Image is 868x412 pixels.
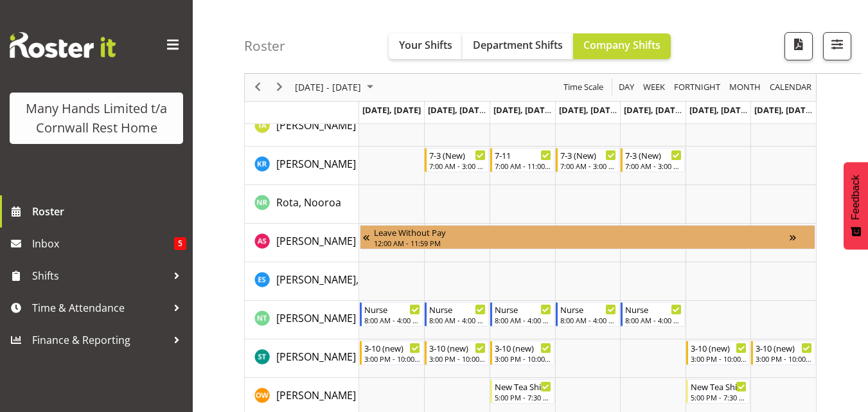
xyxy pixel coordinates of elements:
div: next period [269,74,290,101]
div: Tocker, Shannon"s event - 3-10 (new) Begin From Monday, September 8, 2025 at 3:00:00 PM GMT+12:00... [360,341,424,365]
div: 8:00 AM - 4:00 PM [364,315,421,325]
a: [PERSON_NAME] [276,233,356,249]
button: September 2025 [293,80,379,96]
div: 8:00 AM - 4:00 PM [429,315,486,325]
button: Fortnight [672,80,723,96]
div: 3-10 (new) [495,341,551,354]
span: [DATE], [DATE] [362,104,421,116]
span: [DATE], [DATE] [689,104,748,116]
span: Your Shifts [399,38,452,52]
div: Nurse [560,303,617,316]
div: Nurse [364,303,421,316]
div: 5:00 PM - 7:30 PM [691,392,747,402]
td: Sargison, Annmarie resource [245,224,359,262]
div: New Tea Shift [495,380,551,393]
button: Feedback - Show survey [844,162,868,249]
div: 7:00 AM - 11:00 AM [495,161,551,171]
button: Department Shifts [463,33,573,59]
div: Sargison, Annmarie"s event - Leave Without Pay Begin From Monday, September 1, 2025 at 12:00:00 A... [360,225,815,249]
button: Time Scale [562,80,606,96]
span: Roster [32,202,186,221]
div: 5:00 PM - 7:30 PM [495,392,551,402]
span: [PERSON_NAME] [276,350,356,364]
div: 3-10 (new) [364,341,421,354]
span: Fortnight [673,80,722,96]
span: [DATE] - [DATE] [294,80,362,96]
span: [PERSON_NAME] [276,157,356,171]
div: 8:00 AM - 4:00 PM [625,315,682,325]
span: Time & Attendance [32,298,167,318]
div: 7-3 (New) [429,148,486,161]
a: Rota, Nooroa [276,195,341,210]
div: 3:00 PM - 10:00 PM [495,354,551,364]
div: Tocker, Shannon"s event - 3-10 (new) Begin From Sunday, September 14, 2025 at 3:00:00 PM GMT+12:0... [751,341,815,365]
a: [PERSON_NAME] [276,388,356,403]
button: Timeline Week [641,80,668,96]
div: 7:00 AM - 3:00 PM [429,161,486,171]
button: Download a PDF of the roster according to the set date range. [784,32,813,60]
img: Rosterit website logo [10,32,116,58]
span: [DATE], [DATE] [754,104,813,116]
td: Thompson, Nicola resource [245,301,359,339]
span: Rota, Nooroa [276,195,341,210]
div: Nurse [495,303,551,316]
div: Welsh, Ollie"s event - New Tea Shift Begin From Saturday, September 13, 2025 at 5:00:00 PM GMT+12... [686,379,750,404]
a: [PERSON_NAME], Eternal [276,272,396,287]
span: [PERSON_NAME] Aroha [276,118,388,132]
div: Tocker, Shannon"s event - 3-10 (new) Begin From Saturday, September 13, 2025 at 3:00:00 PM GMT+12... [686,341,750,365]
div: 7-11 [495,148,551,161]
div: Tocker, Shannon"s event - 3-10 (new) Begin From Tuesday, September 9, 2025 at 3:00:00 PM GMT+12:0... [425,341,489,365]
div: 8:00 AM - 4:00 PM [495,315,551,325]
div: Welsh, Ollie"s event - New Tea Shift Begin From Wednesday, September 10, 2025 at 5:00:00 PM GMT+1... [490,379,554,404]
td: Tocker, Shannon resource [245,339,359,378]
div: 3-10 (new) [691,341,747,354]
span: 5 [174,237,186,250]
button: Month [768,80,814,96]
div: Thompson, Nicola"s event - Nurse Begin From Friday, September 12, 2025 at 8:00:00 AM GMT+12:00 En... [621,302,685,327]
span: Time Scale [562,80,605,96]
div: Nurse [625,303,682,316]
span: [PERSON_NAME] [276,388,356,402]
div: 3-10 (new) [429,341,486,354]
td: Rota, Nooroa resource [245,185,359,224]
span: Inbox [32,234,174,253]
span: calendar [768,80,813,96]
div: Richardson, Kirsty"s event - 7-11 Begin From Wednesday, September 10, 2025 at 7:00:00 AM GMT+12:0... [490,148,554,172]
a: [PERSON_NAME] [276,349,356,364]
div: 3:00 PM - 10:00 PM [756,354,812,364]
div: Richardson, Kirsty"s event - 7-3 (New) Begin From Thursday, September 11, 2025 at 7:00:00 AM GMT+... [556,148,620,172]
span: [PERSON_NAME] [276,234,356,248]
a: [PERSON_NAME] [276,310,356,326]
td: Sutton, Eternal resource [245,262,359,301]
span: Shifts [32,266,167,285]
div: Richardson, Kirsty"s event - 7-3 (New) Begin From Tuesday, September 9, 2025 at 7:00:00 AM GMT+12... [425,148,489,172]
td: Richardson, Kirsty resource [245,147,359,185]
div: 7-3 (New) [560,148,617,161]
button: Your Shifts [389,33,463,59]
div: Thompson, Nicola"s event - Nurse Begin From Wednesday, September 10, 2025 at 8:00:00 AM GMT+12:00... [490,302,554,327]
td: Rhind-Sutherland, Te Aroha resource [245,108,359,147]
div: previous period [247,74,269,101]
div: New Tea Shift [691,380,747,393]
button: Company Shifts [573,33,671,59]
span: [DATE], [DATE] [493,104,552,116]
div: Many Hands Limited t/a Cornwall Rest Home [22,99,170,138]
div: 12:00 AM - 11:59 PM [374,238,790,248]
div: 3-10 (new) [756,341,812,354]
span: Day [617,80,635,96]
div: 7:00 AM - 3:00 PM [560,161,617,171]
div: Richardson, Kirsty"s event - 7-3 (New) Begin From Friday, September 12, 2025 at 7:00:00 AM GMT+12... [621,148,685,172]
div: Nurse [429,303,486,316]
div: 8:00 AM - 4:00 PM [560,315,617,325]
div: 7:00 AM - 3:00 PM [625,161,682,171]
div: Thompson, Nicola"s event - Nurse Begin From Tuesday, September 9, 2025 at 8:00:00 AM GMT+12:00 En... [425,302,489,327]
button: Filter Shifts [823,32,851,60]
span: Finance & Reporting [32,330,167,350]
div: 3:00 PM - 10:00 PM [691,354,747,364]
span: [PERSON_NAME] [276,311,356,325]
button: Timeline Day [617,80,637,96]
button: Previous [249,80,267,96]
div: Thompson, Nicola"s event - Nurse Begin From Thursday, September 11, 2025 at 8:00:00 AM GMT+12:00 ... [556,302,620,327]
div: 3:00 PM - 10:00 PM [429,354,486,364]
div: Thompson, Nicola"s event - Nurse Begin From Monday, September 8, 2025 at 8:00:00 AM GMT+12:00 End... [360,302,424,327]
